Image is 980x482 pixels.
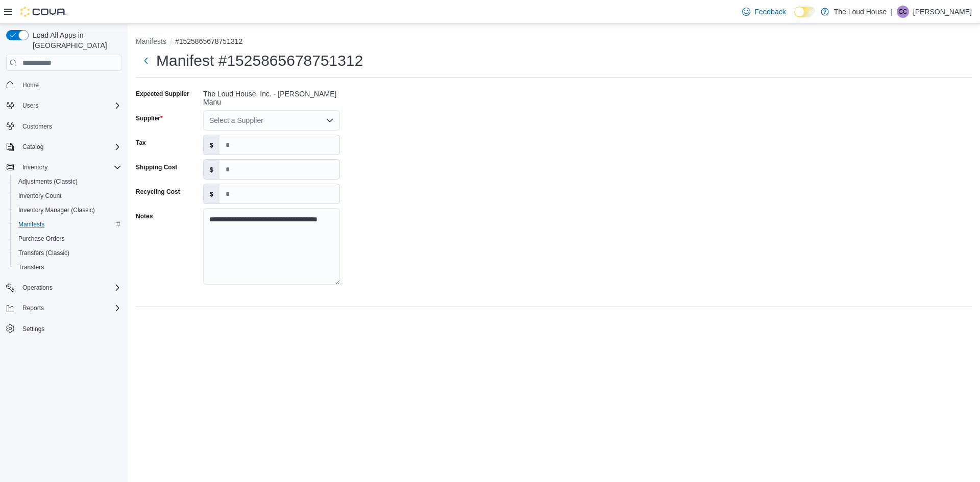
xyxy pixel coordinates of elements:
[136,188,180,196] label: Recycling Cost
[6,73,121,363] nav: Complex example
[14,261,48,273] a: Transfers
[156,50,363,71] h1: Manifest #1525865678751312
[18,263,44,271] span: Transfers
[22,284,53,292] span: Operations
[10,217,126,232] button: Manifests
[18,79,43,91] a: Home
[18,192,62,200] span: Inventory Count
[18,235,65,243] span: Purchase Orders
[897,6,909,18] div: Cassi Coleman
[18,302,121,314] span: Reports
[20,7,66,17] img: Cova
[22,304,44,312] span: Reports
[14,218,48,231] a: Manifests
[14,204,121,216] span: Inventory Manager (Classic)
[22,102,38,110] span: Users
[326,116,334,124] button: Open list of options
[14,175,82,188] a: Adjustments (Classic)
[18,282,121,294] span: Operations
[2,98,126,113] button: Users
[2,160,126,174] button: Inventory
[913,6,972,18] p: [PERSON_NAME]
[22,163,47,171] span: Inventory
[18,220,44,229] span: Manifests
[2,321,126,336] button: Settings
[22,81,39,89] span: Home
[18,282,57,294] button: Operations
[14,261,121,273] span: Transfers
[2,301,126,315] button: Reports
[14,204,99,216] a: Inventory Manager (Classic)
[136,50,156,71] button: Next
[18,302,48,314] button: Reports
[14,233,69,245] a: Purchase Orders
[22,325,44,333] span: Settings
[2,140,126,154] button: Catalog
[10,189,126,203] button: Inventory Count
[22,122,52,131] span: Customers
[18,206,95,214] span: Inventory Manager (Classic)
[738,2,790,22] a: Feedback
[18,161,121,173] span: Inventory
[2,119,126,134] button: Customers
[18,322,121,335] span: Settings
[18,99,42,112] button: Users
[18,323,48,335] a: Settings
[14,218,121,231] span: Manifests
[18,141,47,153] button: Catalog
[136,37,166,45] button: Manifests
[14,233,121,245] span: Purchase Orders
[18,161,52,173] button: Inventory
[898,6,907,18] span: CC
[10,260,126,274] button: Transfers
[10,203,126,217] button: Inventory Manager (Classic)
[204,160,219,179] label: $
[18,177,78,186] span: Adjustments (Classic)
[136,90,189,98] label: Expected Supplier
[794,7,816,17] input: Dark Mode
[29,30,121,50] span: Load All Apps in [GEOGRAPHIC_DATA]
[14,247,121,259] span: Transfers (Classic)
[14,190,121,202] span: Inventory Count
[18,141,121,153] span: Catalog
[204,184,219,204] label: $
[2,77,126,92] button: Home
[175,37,242,45] button: #1525865678751312
[136,212,153,220] label: Notes
[14,175,121,188] span: Adjustments (Classic)
[18,120,56,133] a: Customers
[10,174,126,189] button: Adjustments (Classic)
[2,281,126,295] button: Operations
[203,86,340,106] div: The Loud House, Inc. - [PERSON_NAME] Manu
[834,6,887,18] p: The Loud House
[22,143,43,151] span: Catalog
[18,120,121,133] span: Customers
[136,163,177,171] label: Shipping Cost
[18,249,69,257] span: Transfers (Classic)
[754,7,786,17] span: Feedback
[136,139,146,147] label: Tax
[136,36,972,48] nav: An example of EuiBreadcrumbs
[891,6,893,18] p: |
[136,114,163,122] label: Supplier
[18,78,121,91] span: Home
[10,232,126,246] button: Purchase Orders
[204,135,219,155] label: $
[18,99,121,112] span: Users
[14,190,66,202] a: Inventory Count
[10,246,126,260] button: Transfers (Classic)
[14,247,73,259] a: Transfers (Classic)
